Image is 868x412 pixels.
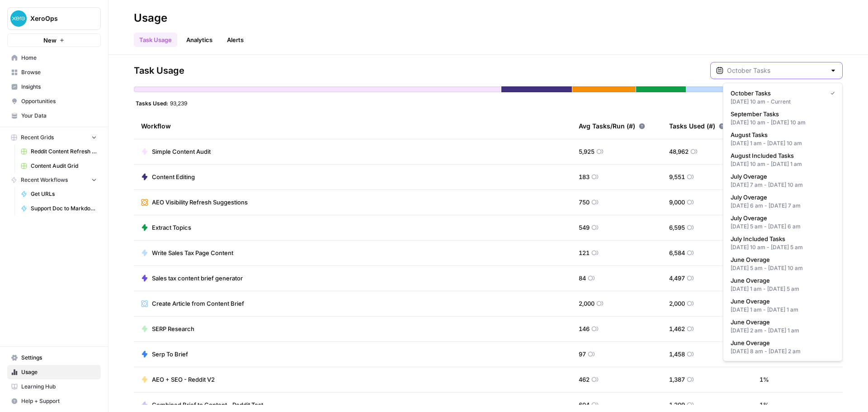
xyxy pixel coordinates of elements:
[731,202,835,210] div: [DATE] 6 am - [DATE] 7 am
[21,368,97,376] span: Usage
[141,400,263,409] a: Combined Brief to Content - Reddit Test
[7,80,101,94] a: Insights
[579,248,590,257] span: 121
[152,198,248,207] span: AEO Visibility Refresh Suggestions
[141,223,191,232] a: Extract Topics
[170,99,187,107] span: 93,239
[17,159,101,173] a: Content Audit Grid
[669,400,685,409] span: 1,209
[731,264,835,272] div: [DATE] 5 am - [DATE] 10 am
[731,317,831,327] span: June Overage
[136,99,168,107] span: Tasks Used:
[152,147,211,156] span: Simple Content Audit
[152,248,233,257] span: Write Sales Tax Page Content
[141,147,211,156] a: Simple Content Audit
[731,347,835,355] div: [DATE] 8 am - [DATE] 2 am
[731,139,835,147] div: [DATE] 1 am - [DATE] 10 am
[731,89,823,98] span: October Tasks
[731,151,831,160] span: August Included Tasks
[181,33,218,47] a: Analytics
[669,324,685,333] span: 1,462
[579,350,586,359] span: 97
[17,144,101,159] a: Reddit Content Refresh - Single URL
[21,397,97,405] span: Help + Support
[141,350,188,359] a: Serp To Brief
[731,118,835,127] div: [DATE] 10 am - [DATE] 10 am
[579,324,590,333] span: 146
[7,173,101,187] button: Recent Workflows
[7,394,101,408] button: Help + Support
[731,285,835,293] div: [DATE] 1 am - [DATE] 5 am
[579,172,590,181] span: 183
[7,131,101,144] button: Recent Grids
[43,36,57,45] span: New
[669,172,685,181] span: 9,551
[21,176,68,184] span: Recent Workflows
[731,223,835,231] div: [DATE] 5 am - [DATE] 6 am
[21,383,97,391] span: Learning Hub
[579,223,590,232] span: 549
[579,114,645,139] div: Avg Tasks/Run (#)
[579,400,590,409] span: 604
[579,375,590,384] span: 462
[21,54,97,62] span: Home
[731,243,835,251] div: [DATE] 10 am - [DATE] 5 am
[134,64,184,77] span: Task Usage
[7,109,101,123] a: Your Data
[21,83,97,91] span: Insights
[669,114,732,139] div: Tasks Used (#)
[579,147,594,156] span: 5,925
[21,354,97,362] span: Settings
[731,255,831,264] span: June Overage
[17,187,101,201] a: Get URLs
[7,94,101,109] a: Opportunities
[731,193,831,202] span: July Overage
[141,248,233,257] a: Write Sales Tax Page Content
[31,162,97,170] span: Content Audit Grid
[731,338,831,347] span: June Overage
[31,190,97,198] span: Get URLs
[731,306,835,314] div: [DATE] 1 am - [DATE] 1 am
[21,112,97,120] span: Your Data
[222,33,249,47] a: Alerts
[669,147,689,156] span: 48,962
[152,274,243,283] span: Sales tax content brief generator
[152,172,195,181] span: Content Editing
[669,248,685,257] span: 6,584
[21,133,54,142] span: Recent Grids
[669,299,685,308] span: 2,000
[141,375,215,384] a: AEO + SEO - Reddit V2
[731,98,835,106] div: [DATE] 10 am - Current
[7,65,101,80] a: Browse
[134,11,167,25] div: Usage
[727,66,826,75] input: October Tasks
[141,114,564,139] div: Workflow
[7,365,101,379] a: Usage
[141,274,243,283] a: Sales tax content brief generator
[152,299,244,308] span: Create Article from Content Brief
[152,375,215,384] span: AEO + SEO - Reddit V2
[134,33,177,47] a: Task Usage
[579,198,590,207] span: 750
[152,324,194,333] span: SERP Research
[731,213,831,223] span: July Overage
[30,14,85,23] span: XeroOps
[7,7,101,30] button: Workspace: XeroOps
[669,274,685,283] span: 4,497
[7,350,101,365] a: Settings
[152,350,188,359] span: Serp To Brief
[759,375,769,384] span: 1 %
[731,181,835,189] div: [DATE] 7 am - [DATE] 10 am
[7,33,101,47] button: New
[731,109,831,118] span: September Tasks
[7,51,101,65] a: Home
[731,130,831,139] span: August Tasks
[152,223,191,232] span: Extract Topics
[731,160,835,168] div: [DATE] 10 am - [DATE] 1 am
[17,201,101,216] a: Support Doc to Markdown Converter
[731,297,831,306] span: June Overage
[731,327,835,335] div: [DATE] 2 am - [DATE] 1 am
[669,375,685,384] span: 1,387
[7,379,101,394] a: Learning Hub
[669,223,685,232] span: 6,595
